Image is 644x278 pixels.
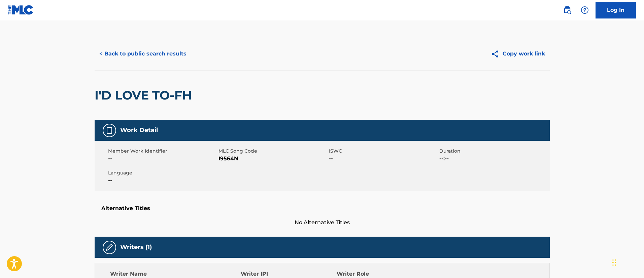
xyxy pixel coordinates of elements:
[329,155,438,163] span: --
[581,6,589,14] img: help
[105,243,113,251] img: Writers
[329,148,438,155] span: ISWC
[218,148,327,155] span: MLC Song Code
[95,45,191,62] button: < Back to public search results
[108,155,217,163] span: --
[439,155,548,163] span: --:--
[561,3,574,17] a: Public Search
[578,3,591,17] div: Help
[218,155,327,163] span: I9564N
[108,169,217,176] span: Language
[120,126,158,134] h5: Work Detail
[101,205,543,212] h5: Alternative Titles
[439,148,548,155] span: Duration
[596,2,636,18] a: Log In
[610,246,644,278] iframe: Chat Widget
[563,6,571,14] img: search
[110,270,241,278] div: Writer Name
[491,50,503,58] img: Copy work link
[108,176,217,185] span: --
[8,5,34,15] img: MLC Logo
[105,126,113,134] img: Work Detail
[95,219,550,227] span: No Alternative Titles
[95,88,195,103] h2: I'D LOVE TO-FH
[612,252,616,273] div: Drag
[337,270,424,278] div: Writer Role
[241,270,337,278] div: Writer IPI
[120,243,152,251] h5: Writers (1)
[108,148,217,155] span: Member Work Identifier
[486,45,550,62] button: Copy work link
